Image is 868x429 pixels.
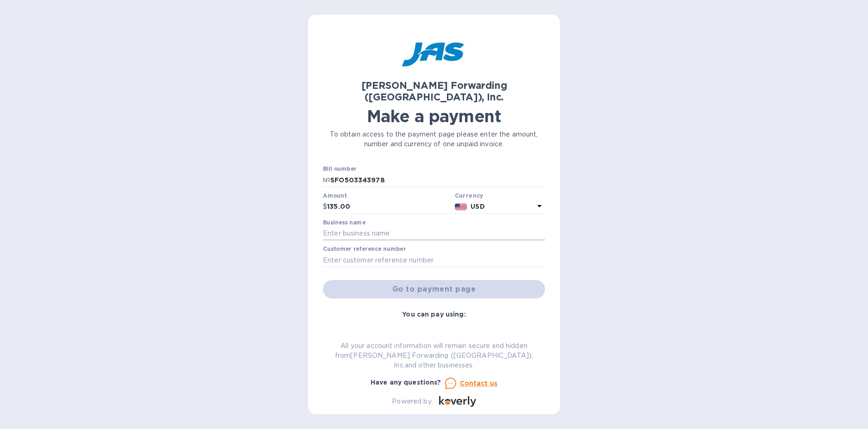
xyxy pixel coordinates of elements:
input: Enter customer reference number [323,253,545,267]
u: Contact us [460,379,498,387]
p: № [323,175,330,185]
input: 0.00 [327,200,451,214]
b: [PERSON_NAME] Forwarding ([GEOGRAPHIC_DATA]), Inc. [361,80,507,103]
h1: Make a payment [323,106,545,126]
b: Currency [455,192,484,199]
img: USD [455,204,467,210]
label: Business name [323,220,366,225]
p: $ [323,202,327,211]
label: Bill number [323,167,356,172]
p: All your account information will remain secure and hidden from [PERSON_NAME] Forwarding ([GEOGRA... [323,341,545,370]
b: Have any questions? [371,379,441,386]
input: Enter business name [323,227,545,241]
p: Powered by [392,397,431,406]
label: Customer reference number [323,247,406,252]
b: You can pay using: [402,311,465,318]
input: Enter bill number [330,173,545,187]
b: USD [471,203,484,210]
label: Amount [323,193,347,199]
p: To obtain access to the payment page please enter the amount, number and currency of one unpaid i... [323,130,545,149]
